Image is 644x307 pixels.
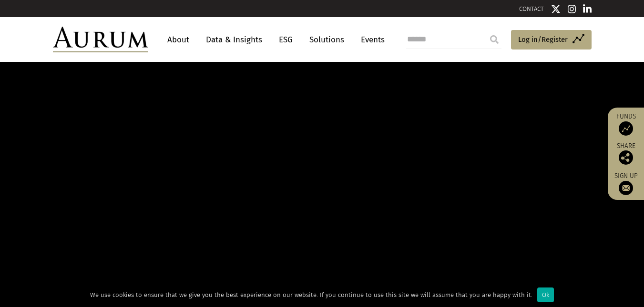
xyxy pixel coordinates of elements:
[163,31,194,49] a: About
[519,5,544,12] a: CONTACT
[619,181,633,195] img: Sign up to our newsletter
[551,4,561,14] img: Twitter icon
[356,31,385,49] a: Events
[583,4,592,14] img: Linkedin icon
[518,34,568,45] span: Log in/Register
[305,31,349,49] a: Solutions
[53,27,148,52] img: Aurum
[511,30,592,50] a: Log in/Register
[619,121,633,136] img: Access Funds
[613,143,639,165] div: Share
[619,150,633,165] img: Share this post
[568,4,576,14] img: Instagram icon
[613,112,639,136] a: Funds
[485,30,504,49] input: Submit
[537,287,554,302] div: Ok
[613,172,639,195] a: Sign up
[201,31,267,49] a: Data & Insights
[274,31,297,49] a: ESG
